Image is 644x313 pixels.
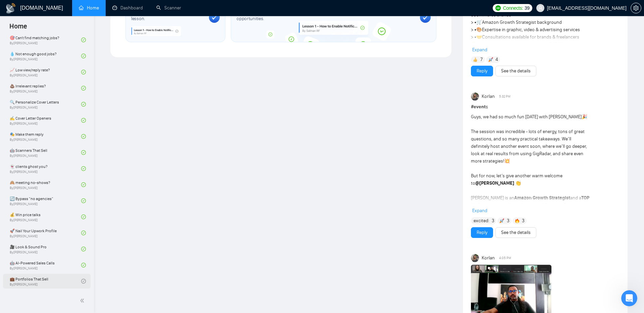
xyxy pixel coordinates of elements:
span: check-circle [81,118,86,123]
button: setting [631,3,641,13]
span: Korlan [482,254,495,262]
a: homeHome [79,5,99,11]
a: 💼 Portfolios That SellBy[PERSON_NAME] [10,274,81,289]
a: 💧 Not enough good jobs?By[PERSON_NAME] [10,49,81,63]
a: ✍️ Cover Letter OpenersBy[PERSON_NAME] [10,113,81,128]
a: Reply [477,67,487,75]
span: check-circle [81,231,86,235]
span: check-circle [81,38,86,42]
span: 3 [522,217,525,224]
span: check-circle [81,263,86,267]
span: check-circle [81,247,86,251]
span: Expand [472,208,487,213]
a: Reply [477,229,487,236]
span: Connects: [503,4,523,12]
span: 👏 [515,180,521,186]
a: searchScanner [156,5,181,11]
span: 7 [480,56,483,63]
span: check-circle [81,198,86,203]
span: check-circle [81,134,86,139]
a: 💰 Win price talksBy[PERSON_NAME] [10,209,81,224]
span: 💡 [471,42,477,47]
img: 🔥 [515,218,520,223]
strong: Amazon Growth Strategist [514,195,570,201]
span: 💥 [504,158,510,164]
span: check-circle [81,150,86,155]
span: 5:32 PM [499,93,511,100]
a: 🎯 Can't find matching jobs?By[PERSON_NAME] [10,33,81,47]
span: check-circle [81,86,86,90]
a: 🎭 Make them replyBy[PERSON_NAME] [10,129,81,144]
a: 👻 clients ghost you?By[PERSON_NAME] [10,161,81,176]
iframe: Intercom live chat [621,290,637,306]
span: :excited: [473,217,489,225]
a: See the details [501,229,531,236]
h1: # events [471,103,620,111]
span: 3 [492,217,494,224]
a: 💩 Irrelevant replies?By[PERSON_NAME] [10,81,81,96]
span: 🎉 [582,114,587,120]
span: 39 [525,4,530,12]
span: check-circle [81,54,86,58]
span: 3 [507,217,509,224]
span: check-circle [81,102,86,107]
span: Home [4,21,33,36]
span: check-circle [81,182,86,187]
div: Guys, we had so much fun [DATE] with [PERSON_NAME] The session was incredible - lots of energy, t... [471,113,590,290]
button: See the details [495,66,536,76]
a: 📈 Low view/reply rate?By[PERSON_NAME] [10,65,81,79]
span: Korlan [482,93,495,100]
span: check-circle [81,70,86,74]
span: 4:05 PM [499,255,511,261]
img: logo [5,3,16,14]
span: check-circle [81,214,86,219]
img: 🚀 [488,57,493,62]
a: See the details [501,67,531,75]
img: 👍 [473,57,478,62]
strong: @[PERSON_NAME] [475,180,514,186]
button: Reply [471,66,493,76]
a: 🤖 AI-Powered Sales CallsBy[PERSON_NAME] [10,258,81,272]
span: check-circle [81,166,86,171]
img: Korlan [471,92,479,101]
span: 🎨 [476,27,482,33]
span: 🛒 [476,19,482,25]
img: Korlan [471,254,479,262]
a: 🎥 Look & Sound ProBy[PERSON_NAME] [10,242,81,256]
span: 4 [495,56,498,63]
span: user [538,6,543,10]
a: dashboardDashboard [112,5,143,11]
span: 🤝 [476,34,482,40]
a: 🔍 Personalize Cover LettersBy[PERSON_NAME] [10,97,81,112]
a: 🙈 meeting no-shows?By[PERSON_NAME] [10,177,81,192]
img: 🚀 [499,218,504,223]
button: See the details [495,227,536,238]
button: Reply [471,227,493,238]
a: 🚀 Nail Your Upwork ProfileBy[PERSON_NAME] [10,226,81,240]
span: Expand [472,47,487,53]
span: double-left [80,297,87,304]
span: setting [631,5,641,11]
a: 🤖 Scanners That SellBy[PERSON_NAME] [10,145,81,160]
img: upwork-logo.png [495,5,501,11]
a: 🔄 Bypass “no agencies”By[PERSON_NAME] [10,193,81,208]
span: check-circle [81,279,86,284]
a: setting [631,5,641,11]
